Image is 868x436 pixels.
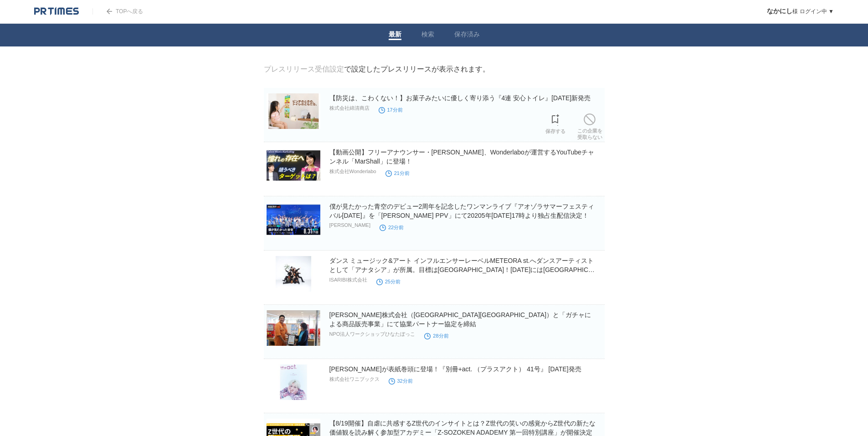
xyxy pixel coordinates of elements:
[329,168,376,175] p: 株式会社Wonderlabo
[329,222,370,228] p: [PERSON_NAME]
[376,279,401,284] time: 25分前
[379,107,403,113] time: 17分前
[267,148,320,183] img: 【動画公開】フリーアナウンサー・檜山沙耶氏、Wonderlaboが運営するYouTubeチャンネル「MarShall」に登場！
[577,111,602,140] a: この企業を受取らない
[380,225,404,230] time: 22分前
[329,105,370,112] p: 株式会社綿清商店
[329,277,367,283] p: ISARIBI株式会社
[267,256,320,292] img: ダンス ミュージック&アート インフルエンサーレーベルMETEORA st.へダンスアーティストとして「アナタシア」が所属。目標は日本武道館！10月13日にはKT Zeppにて3マンライブも敢行。
[454,31,480,40] a: 保存済み
[329,331,416,338] p: NPO法人ワークショップひなたぼっこ
[267,93,320,129] img: 【防災は、こわくない！】お菓子みたいに優しく寄り添う『4連 安心トイレ』8/27(水)新発売
[92,8,143,15] a: TOPへ戻る
[385,170,410,176] time: 21分前
[545,112,565,134] a: 保存する
[267,364,320,400] img: 八木勇征が表紙巻頭に登場！『別冊+act. （プラスアクト） 41号』 2025年8月21日発売
[329,94,591,102] a: 【防災は、こわくない！】お菓子みたいに優しく寄り添う『4連 安心トイレ』[DATE]新発売
[767,7,792,15] span: なかにし
[329,311,591,328] a: [PERSON_NAME]株式会社（[GEOGRAPHIC_DATA][GEOGRAPHIC_DATA]）と「ガチャによる商品販売事業」にて協業パートナー協定を締結
[389,31,401,40] a: 最新
[34,7,79,16] img: logo.png
[329,203,595,219] a: 僕が見たかった青空のデビュー2周年を記念したワンマンライブ『アオゾラサマーフェスティバル[DATE]』を「[PERSON_NAME] PPV」にて20205年[DATE]17時より独占生配信決定！
[329,420,596,436] a: 【8/19開催】自虐に共感するZ世代のインサイトとは？Z世代の笑いの感覚からZ世代の新たな価値観を読み解く参加型アカデミー「Z-SOZOKEN ADADEMY 第一回特別講座」が開催決定
[421,31,434,40] a: 検索
[329,376,380,383] p: 株式会社ワニブックス
[264,65,490,74] div: で設定したプレスリリースが表示されます。
[389,378,413,384] time: 32分前
[329,257,595,282] a: ダンス ミュージック&アート インフルエンサーレーベルMETEORA st.へダンスアーティストとして「アナタシア」が所属。目標は[GEOGRAPHIC_DATA]！[DATE]には[GEOGR...
[267,202,320,237] img: 僕が見たかった青空のデビュー2周年を記念したワンマンライブ『アオゾラサマーフェスティバル2025』を「ABEMA PPV」にて20205年8月31日（日）17時より独占生配信決定！
[329,365,581,373] a: [PERSON_NAME]が表紙巻頭に登場！『別冊+act. （プラスアクト） 41号』 [DATE]発売
[267,310,320,346] img: 三和商船株式会社（天草市牛深町）と「ガチャによる商品販売事業」にて協業パートナー協定を締結
[107,9,112,14] img: arrow.png
[329,149,594,165] a: 【動画公開】フリーアナウンサー・[PERSON_NAME]、Wonderlaboが運営するYouTubeチャンネル「MarShall」に登場！
[424,333,448,339] time: 28分前
[264,65,344,73] a: プレスリリース受信設定
[767,8,834,15] a: なかにし様 ログイン中 ▼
